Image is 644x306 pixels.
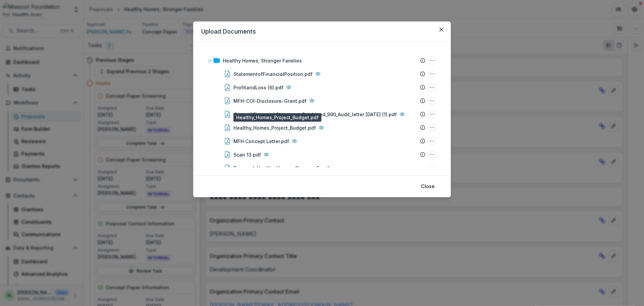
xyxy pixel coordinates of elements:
[233,71,313,78] div: StatementofFinancialPosition.pdf
[428,70,436,78] button: StatementofFinancialPosition.pdf Options
[205,107,439,121] div: Copy of Financial Statement Combined_990_Audit_letter [DATE] (1).pdfCopy of Financial Statement C...
[417,181,439,192] button: Close
[205,134,439,148] div: MFH Concept Letter.pdfMFH Concept Letter.pdf Options
[428,56,436,64] button: Healthy Homes, Stronger Families Options
[428,110,436,118] button: Copy of Financial Statement Combined_990_Audit_letter Oct 2024 (1).pdf Options
[233,84,283,91] div: ProfitandLoss (6).pdf
[428,97,436,105] button: MFH-COI-Disclosure-Grant.pdf Options
[428,164,436,172] button: Proposal: Healthy Homes, Stronger Families Options
[205,54,439,175] div: Healthy Homes, Stronger FamiliesHealthy Homes, Stronger Families OptionsStatementofFinancialPosit...
[233,151,261,158] div: Scan 13.pdf
[436,24,447,35] button: Close
[205,81,439,94] div: ProfitandLoss (6).pdfProfitandLoss (6).pdf Options
[223,57,302,64] div: Healthy Homes, Stronger Families
[233,97,307,104] div: MFH-COI-Disclosure-Grant.pdf
[428,150,436,159] button: Scan 13.pdf Options
[205,94,439,107] div: MFH-COI-Disclosure-Grant.pdfMFH-COI-Disclosure-Grant.pdf Options
[205,161,439,175] div: Proposal: Healthy Homes, Stronger FamiliesProposal: Healthy Homes, Stronger Families Options
[428,124,436,132] button: Healthy_Homes_Project_Budget.pdf Options
[428,137,436,145] button: MFH Concept Letter.pdf Options
[205,121,439,134] div: Healthy_Homes_Project_Budget.pdfHealthy_Homes_Project_Budget.pdf Options
[233,138,289,145] div: MFH Concept Letter.pdf
[233,111,397,118] div: Copy of Financial Statement Combined_990_Audit_letter [DATE] (1).pdf
[205,54,439,67] div: Healthy Homes, Stronger FamiliesHealthy Homes, Stronger Families Options
[193,21,451,42] header: Upload Documents
[205,67,439,81] div: StatementofFinancialPosition.pdfStatementofFinancialPosition.pdf Options
[233,165,336,172] div: Proposal: Healthy Homes, Stronger Families
[233,124,316,131] div: Healthy_Homes_Project_Budget.pdf
[205,148,439,161] div: Scan 13.pdfScan 13.pdf Options
[428,83,436,91] button: ProfitandLoss (6).pdf Options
